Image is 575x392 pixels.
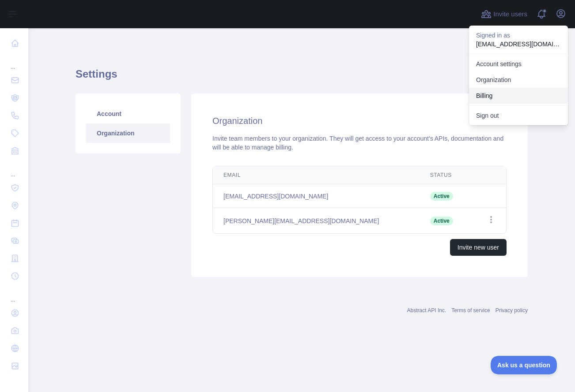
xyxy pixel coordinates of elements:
[450,239,507,256] button: Invite new user
[7,286,21,303] div: ...
[469,108,568,123] button: Sign out
[7,161,21,178] div: ...
[469,88,568,104] button: Billing
[420,166,471,184] th: Status
[407,307,446,314] a: Abstract API Inc.
[476,31,561,40] p: Signed in as
[213,208,420,234] td: [PERSON_NAME][EMAIL_ADDRESS][DOMAIN_NAME]
[476,40,561,49] p: [EMAIL_ADDRESS][DOMAIN_NAME]
[86,123,170,143] a: Organization
[491,356,557,374] iframe: Toggle Customer Support
[430,217,453,225] span: Active
[479,7,529,21] button: Invite users
[7,53,21,71] div: ...
[212,134,507,152] div: Invite team members to your organization. They will get access to your account's APIs, documentat...
[213,184,420,208] td: [EMAIL_ADDRESS][DOMAIN_NAME]
[213,166,420,184] th: Email
[496,307,528,314] a: Privacy policy
[430,192,453,201] span: Active
[86,104,170,123] a: Account
[76,67,528,88] h1: Settings
[212,115,507,127] h2: Organization
[493,9,527,19] span: Invite users
[451,307,490,314] a: Terms of service
[469,72,568,88] a: Organization
[469,56,568,72] a: Account settings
